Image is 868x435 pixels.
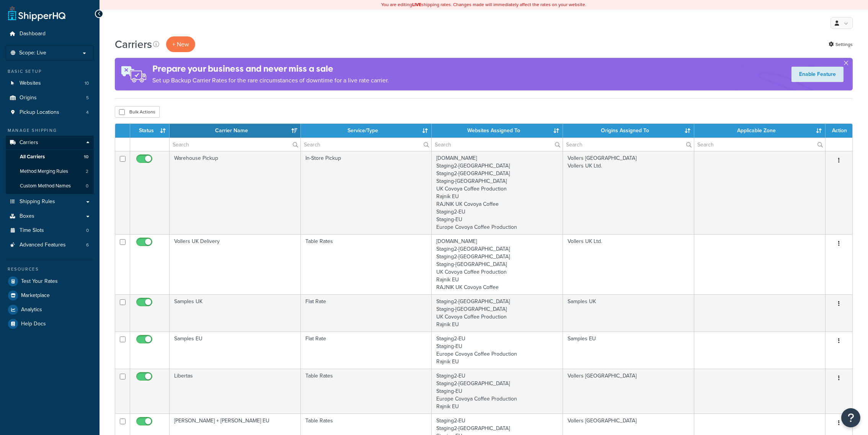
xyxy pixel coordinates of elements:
[6,289,94,302] a: Marketplace
[6,150,94,164] a: All Carriers 10
[19,50,46,56] span: Scope: Live
[115,58,152,90] img: ad-rules-rateshop-fe6ec290ccb7230408bd80ed9643f0289d75e0ffd9eb532fc0e269fcd187b520.png
[6,164,94,179] a: Method Merging Rules 2
[152,62,389,75] h4: Prepare your business and never miss a sale
[6,91,94,105] a: Origins 5
[8,6,65,21] a: ShipperHQ Home
[829,39,853,50] a: Settings
[6,266,94,272] div: Resources
[170,369,301,414] td: Libertas
[6,209,94,223] a: Boxes
[6,164,94,179] li: Method Merging Rules
[6,91,94,105] li: Origins
[130,124,170,138] th: Status: activate to sort column ascending
[170,151,301,234] td: Warehouse Pickup
[6,105,94,120] li: Pickup Locations
[20,109,59,116] span: Pickup Locations
[20,80,41,87] span: Websites
[86,183,88,189] span: 0
[170,234,301,294] td: Vollers UK Delivery
[115,106,160,118] button: Bulk Actions
[563,234,694,294] td: Vollers UK Ltd.
[170,138,300,151] input: Search
[20,242,66,248] span: Advanced Features
[301,124,432,138] th: Service/Type: activate to sort column ascending
[86,109,89,116] span: 4
[791,67,844,82] a: Enable Feature
[432,151,563,234] td: [DOMAIN_NAME] Staging2-[GEOGRAPHIC_DATA] Staging2-[GEOGRAPHIC_DATA] Staging-[GEOGRAPHIC_DATA] UK ...
[20,154,45,160] span: All Carriers
[6,317,94,331] a: Help Docs
[21,278,58,285] span: Test Your Rates
[166,36,195,52] button: + New
[20,31,46,37] span: Dashboard
[301,294,432,332] td: Flat Rate
[694,138,825,151] input: Search
[6,105,94,120] a: Pickup Locations 4
[432,294,563,332] td: Staging2-[GEOGRAPHIC_DATA] Staging-[GEOGRAPHIC_DATA] UK Covoya Coffee Production Rajnik EU
[20,140,38,146] span: Carriers
[86,227,89,234] span: 0
[86,168,88,175] span: 2
[152,75,389,86] p: Set up Backup Carrier Rates for the rare circumstances of downtime for a live rate carrier.
[563,332,694,369] td: Samples EU
[170,294,301,332] td: Samples UK
[6,136,94,150] a: Carriers
[826,124,852,138] th: Action
[301,369,432,414] td: Table Rates
[85,80,89,87] span: 10
[20,95,37,101] span: Origins
[6,179,94,193] li: Custom Method Names
[6,127,94,134] div: Manage Shipping
[20,183,71,189] span: Custom Method Names
[563,294,694,332] td: Samples UK
[86,242,89,248] span: 6
[6,136,94,194] li: Carriers
[21,307,42,313] span: Analytics
[432,332,563,369] td: Staging2-EU Staging-EU Europe Covoya Coffee Production Rajnik EU
[432,138,563,151] input: Search
[432,369,563,414] td: Staging2-EU Staging2-[GEOGRAPHIC_DATA] Staging-EU Europe Covoya Coffee Production Rajnik EU
[694,124,826,138] th: Applicable Zone: activate to sort column ascending
[6,195,94,209] a: Shipping Rules
[841,408,860,427] button: Open Resource Center
[20,227,44,234] span: Time Slots
[6,179,94,193] a: Custom Method Names 0
[301,234,432,294] td: Table Rates
[563,138,694,151] input: Search
[6,238,94,252] li: Advanced Features
[432,124,563,138] th: Websites Assigned To: activate to sort column ascending
[20,213,34,220] span: Boxes
[21,321,46,327] span: Help Docs
[6,303,94,317] a: Analytics
[6,274,94,288] a: Test Your Rates
[301,138,432,151] input: Search
[84,154,88,160] span: 10
[6,150,94,164] li: All Carriers
[563,369,694,414] td: Vollers [GEOGRAPHIC_DATA]
[21,292,50,299] span: Marketplace
[6,76,94,90] a: Websites 10
[20,168,68,175] span: Method Merging Rules
[432,234,563,294] td: [DOMAIN_NAME] Staging2-[GEOGRAPHIC_DATA] Staging2-[GEOGRAPHIC_DATA] Staging-[GEOGRAPHIC_DATA] UK ...
[170,124,301,138] th: Carrier Name: activate to sort column ascending
[563,124,694,138] th: Origins Assigned To: activate to sort column ascending
[301,332,432,369] td: Flat Rate
[170,332,301,369] td: Samples EU
[6,223,94,238] a: Time Slots 0
[412,1,421,8] b: LIVE
[20,199,55,205] span: Shipping Rules
[6,68,94,75] div: Basic Setup
[6,27,94,41] a: Dashboard
[301,151,432,234] td: In-Store Pickup
[86,95,89,101] span: 5
[115,37,152,52] h1: Carriers
[6,238,94,252] a: Advanced Features 6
